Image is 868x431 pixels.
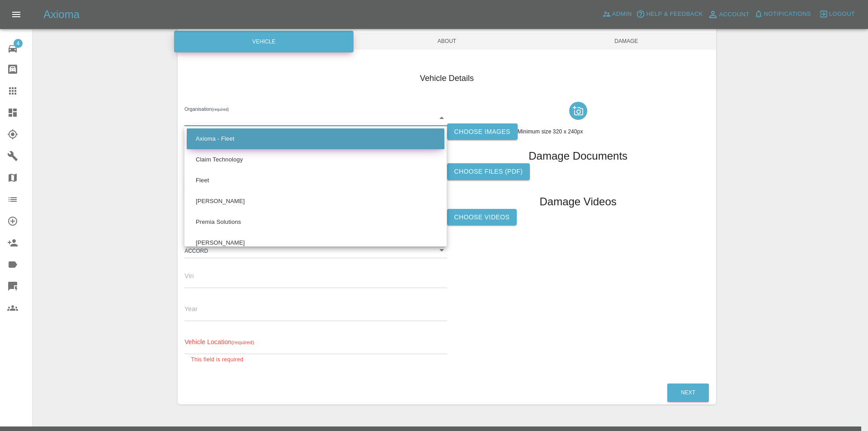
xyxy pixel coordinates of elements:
li: Premia Solutions [187,212,444,232]
li: Claim Technology [187,149,444,170]
li: Fleet [187,170,444,191]
li: Axioma - Fleet [187,128,444,149]
li: [PERSON_NAME] [187,232,444,253]
li: [PERSON_NAME] [187,191,444,212]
